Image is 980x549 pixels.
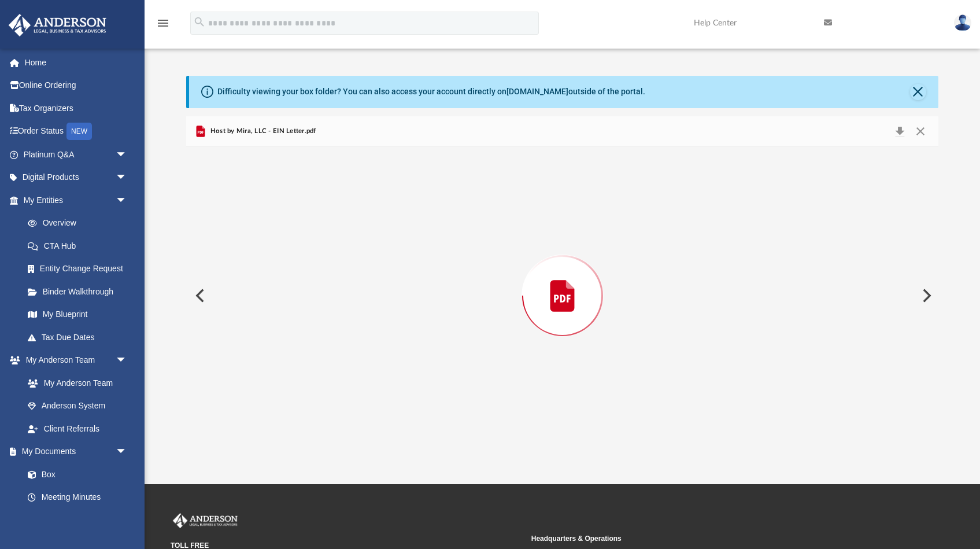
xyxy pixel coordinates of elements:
span: arrow_drop_down [116,143,139,167]
a: Digital Productsarrow_drop_down [8,166,145,189]
a: Platinum Q&Aarrow_drop_down [8,143,145,166]
div: Difficulty viewing your box folder? You can also access your account directly on outside of the p... [217,86,645,98]
a: Online Ordering [8,74,145,97]
a: Meeting Minutes [16,486,139,509]
a: Overview [16,212,145,235]
img: Anderson Advisors Platinum Portal [5,14,110,36]
a: Entity Change Request [16,257,145,281]
div: NEW [66,123,92,140]
a: My Anderson Team [16,371,133,395]
button: Download [889,123,910,139]
button: Previous File [186,279,212,312]
a: Tax Due Dates [16,326,145,349]
button: Close [910,84,926,100]
a: Order StatusNEW [8,120,145,143]
small: Headquarters & Operations [531,533,884,544]
i: menu [156,16,170,30]
a: My Blueprint [16,303,139,326]
div: Preview [186,116,938,445]
a: Tax Organizers [8,97,145,120]
a: Box [16,463,133,486]
button: Close [909,123,930,139]
a: CTA Hub [16,234,145,257]
a: Binder Walkthrough [16,280,145,303]
span: arrow_drop_down [116,349,139,373]
a: Forms Library [16,509,133,532]
button: Next File [913,279,938,312]
img: Anderson Advisors Platinum Portal [171,513,240,528]
img: User Pic [954,14,971,31]
span: arrow_drop_down [116,440,139,464]
a: Client Referrals [16,417,139,440]
a: My Documentsarrow_drop_down [8,440,139,463]
a: Home [8,51,145,74]
i: search [193,16,206,28]
a: Anderson System [16,395,139,418]
a: [DOMAIN_NAME] [506,87,568,96]
span: arrow_drop_down [116,189,139,212]
span: arrow_drop_down [116,166,139,190]
a: My Entitiesarrow_drop_down [8,189,145,212]
a: My Anderson Teamarrow_drop_down [8,349,139,372]
span: Host by Mira, LLC - EIN Letter.pdf [208,126,316,137]
a: menu [156,22,170,30]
